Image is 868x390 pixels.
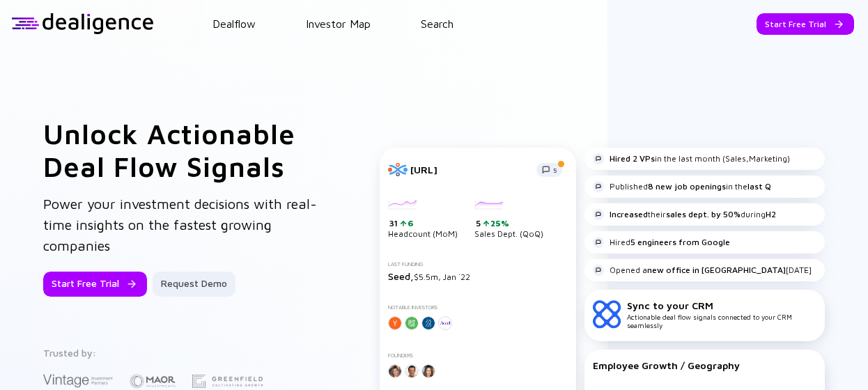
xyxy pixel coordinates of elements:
[648,181,726,192] strong: 8 new job openings
[666,209,741,219] strong: sales dept. by 50%
[43,117,323,182] h1: Unlock Actionable Deal Flow Signals
[610,209,648,219] strong: Increased
[388,270,568,282] div: $5.5m, Jan `22
[593,181,771,192] div: Published in the
[476,218,543,229] div: 5
[627,299,816,329] div: Actionable deal flow signals connected to your CRM seamlessly
[593,237,730,248] div: Hired
[43,347,320,359] div: Trusted by:
[474,199,543,240] div: Sales Dept. (QoQ)
[593,153,790,164] div: in the last month (Sales,Marketing)
[388,261,568,267] div: Last Funding
[388,304,568,311] div: Notable Investors
[153,272,235,297] button: Request Demo
[389,218,458,229] div: 31
[410,164,528,175] div: [URL]
[388,199,458,240] div: Headcount (MoM)
[306,17,371,30] a: Investor Map
[593,265,812,276] div: Opened a [DATE]
[610,153,655,164] strong: Hired 2 VPs
[192,375,263,388] img: Greenfield Partners
[757,13,854,35] button: Start Free Trial
[406,218,414,228] div: 6
[43,272,147,297] button: Start Free Trial
[388,352,568,359] div: Founders
[766,209,776,219] strong: H2
[212,17,256,30] a: Dealflow
[647,265,786,275] strong: new office in [GEOGRAPHIC_DATA]
[627,299,816,311] div: Sync to your CRM
[630,237,730,247] strong: 5 engineers from Google
[593,359,816,371] div: Employee Growth / Geography
[747,181,771,192] strong: last Q
[489,218,509,228] div: 25%
[388,270,414,282] span: Seed,
[593,209,776,220] div: their during
[43,196,317,253] span: Power your investment decisions with real-time insights on the fastest growing companies
[421,17,454,30] a: Search
[43,373,113,389] img: Vintage Investment Partners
